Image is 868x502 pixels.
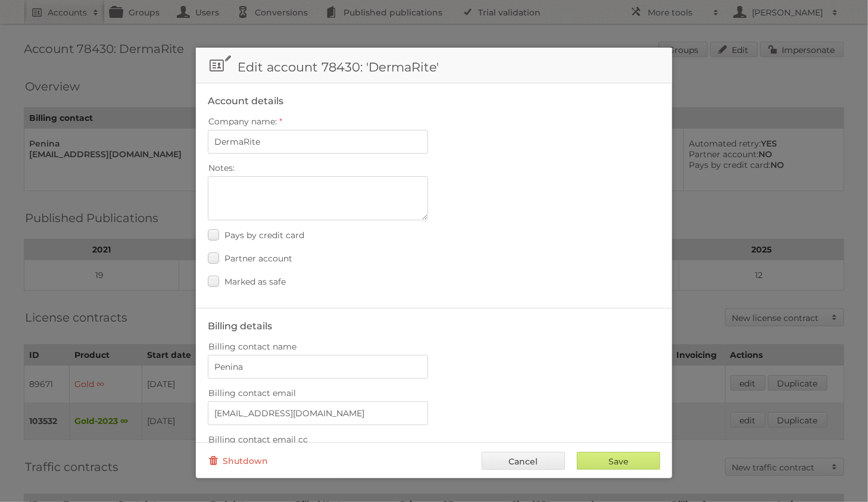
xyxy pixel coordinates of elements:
[208,341,296,352] span: Billing contact name
[208,388,296,398] span: Billing contact email
[208,163,235,173] span: Notes:
[208,95,283,107] legend: Account details
[208,116,277,127] span: Company name:
[577,452,660,470] input: Save
[208,320,272,332] legend: Billing details
[482,452,565,470] a: Cancel
[208,434,308,445] span: Billing contact email cc
[224,276,286,287] span: Marked as safe
[224,253,292,264] span: Partner account
[224,230,304,241] span: Pays by credit card
[208,452,268,470] a: Shutdown
[196,48,672,83] h1: Edit account 78430: 'DermaRite'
